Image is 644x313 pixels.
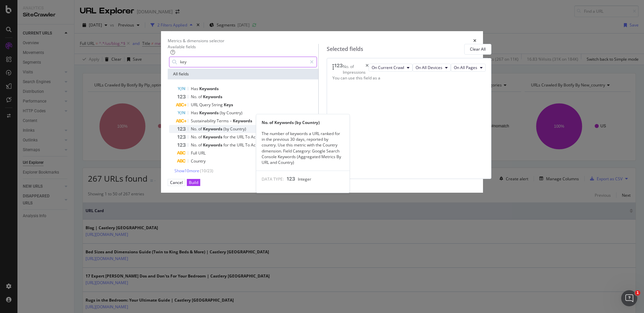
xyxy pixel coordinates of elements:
[366,64,369,75] div: times
[168,38,224,44] div: Metrics & dimensions selector
[212,102,224,108] span: String
[635,290,640,296] span: 1
[191,142,198,148] span: No.
[191,86,199,91] span: Has
[168,44,318,50] div: Available fields
[223,142,230,148] span: for
[168,69,318,79] div: All fields
[256,120,350,125] div: No. of Keywords (by Country)
[230,118,233,124] span: –
[200,168,213,174] span: ( 10 / 23 )
[332,64,486,75] div: No. of ImpressionstimesOn Current CrawlOn All DevicesOn All Pages
[191,102,199,108] span: URL
[464,44,491,55] button: Clear All
[245,134,251,140] span: To
[203,126,223,132] span: Keywords
[237,142,245,148] span: URL
[220,110,226,116] span: (by
[233,118,252,124] span: Keywords
[199,102,212,108] span: Query
[170,180,183,185] div: Cancel
[251,134,267,140] span: Achieve
[174,168,199,174] span: Show 10 more
[217,118,230,124] span: Terms
[191,126,198,132] span: No.
[199,86,219,91] span: Keywords
[189,180,198,185] div: Build
[224,102,233,108] span: Keys
[470,46,486,52] div: Clear All
[191,150,198,156] span: Full
[223,134,230,140] span: for
[262,176,284,182] span: DATA TYPE:
[256,131,350,165] div: The number of keywords a URL ranked for in the previous 30 days, reported by country. Use this me...
[230,126,246,132] span: Country)
[198,126,203,132] span: of
[298,176,311,182] span: Integer
[473,38,476,44] div: times
[187,179,200,186] button: Build
[191,158,206,164] span: Country
[179,57,307,67] input: Search by field name
[199,110,220,116] span: Keywords
[198,142,203,148] span: of
[191,134,198,140] span: No.
[226,110,243,116] span: Country)
[191,94,198,100] span: No.
[343,64,366,75] div: No. of Impressions
[203,134,223,140] span: Keywords
[191,110,199,116] span: Has
[198,134,203,140] span: of
[203,94,222,100] span: Keywords
[251,142,267,148] span: Achieve
[198,94,203,100] span: of
[372,65,404,70] span: On Current Crawl
[332,75,486,81] div: You can use this field as a
[230,142,237,148] span: the
[161,31,483,193] div: modal
[369,64,413,72] button: On Current Crawl
[413,64,451,72] button: On All Devices
[451,64,486,72] button: On All Pages
[237,134,245,140] span: URL
[416,65,442,70] span: On All Devices
[454,65,477,70] span: On All Pages
[191,118,217,124] span: Sustainability
[168,179,185,186] button: Cancel
[203,142,223,148] span: Keywords
[198,150,206,156] span: URL
[621,290,637,306] iframe: Intercom live chat
[223,126,230,132] span: (by
[327,45,363,53] div: Selected fields
[230,134,237,140] span: the
[245,142,251,148] span: To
